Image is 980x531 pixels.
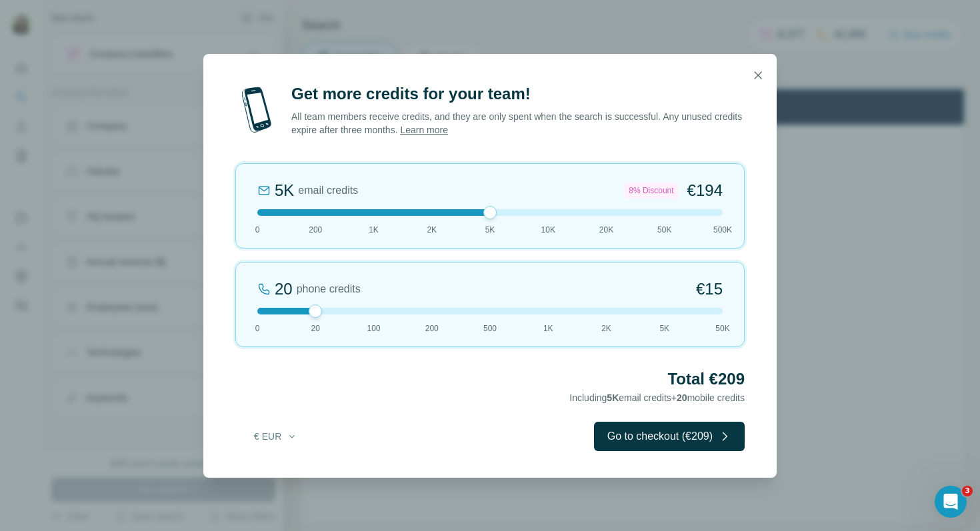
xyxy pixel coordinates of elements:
span: 0 [255,224,260,236]
div: 5K [275,180,294,201]
span: 5K [659,322,669,334]
span: Including email credits + mobile credits [569,392,745,403]
span: €194 [687,180,723,201]
button: Go to checkout (€209) [594,422,745,451]
iframe: Intercom live chat [935,486,967,518]
div: 20 [275,278,293,300]
span: 2K [601,322,611,334]
span: 5K [485,224,495,236]
span: 0 [255,322,260,334]
span: phone credits [297,281,361,297]
span: 500K [713,224,732,236]
span: 20K [599,224,613,236]
span: 50K [715,322,729,334]
span: 3 [962,486,973,496]
span: 20 [311,322,320,334]
span: 500 [483,322,497,334]
div: Watch our October Product update [239,3,423,32]
h2: Total €209 [235,368,745,390]
p: All team members receive credits, and they are only spent when the search is successful. Any unus... [291,110,745,137]
span: 2K [427,224,437,236]
span: 100 [367,322,380,334]
span: 200 [425,322,439,334]
span: email credits [298,183,358,199]
span: 5K [607,392,619,403]
span: 50K [657,224,671,236]
a: Learn more [400,125,448,135]
span: 10K [541,224,555,236]
span: €15 [696,278,723,300]
span: 20 [677,392,687,403]
span: 1K [543,322,553,334]
span: 200 [309,224,322,236]
span: 1K [369,224,379,236]
img: mobile-phone [235,83,278,137]
button: € EUR [245,424,307,448]
div: 8% Discount [625,183,677,199]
